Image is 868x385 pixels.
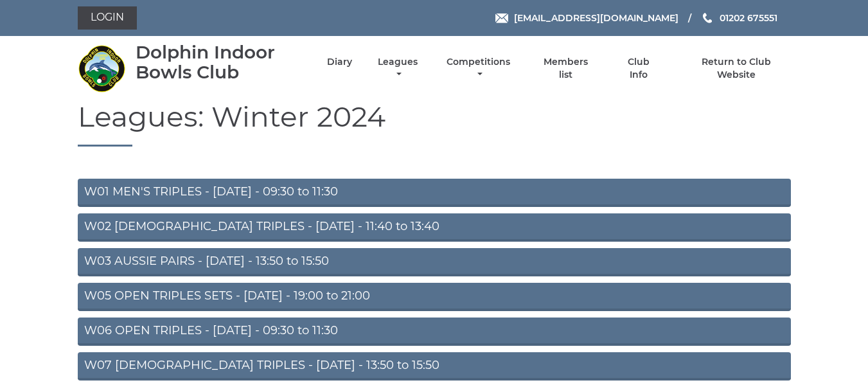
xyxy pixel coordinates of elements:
a: Email [EMAIL_ADDRESS][DOMAIN_NAME] [495,11,678,25]
a: Competitions [444,56,514,81]
a: W02 [DEMOGRAPHIC_DATA] TRIPLES - [DATE] - 11:40 to 13:40 [78,213,791,242]
a: Return to Club Website [682,56,790,81]
h1: Leagues: Winter 2024 [78,101,791,147]
a: Club Info [618,56,660,81]
a: Diary [327,56,352,68]
img: Dolphin Indoor Bowls Club [78,44,126,93]
div: Dolphin Indoor Bowls Club [136,42,305,82]
span: [EMAIL_ADDRESS][DOMAIN_NAME] [514,12,678,24]
span: 01202 675551 [720,12,777,24]
a: Phone us 01202 675551 [701,11,777,25]
a: W01 MEN'S TRIPLES - [DATE] - 09:30 to 11:30 [78,179,791,207]
a: Members list [536,56,595,81]
a: Leagues [375,56,421,81]
a: W05 OPEN TRIPLES SETS - [DATE] - 19:00 to 21:00 [78,283,791,311]
a: W03 AUSSIE PAIRS - [DATE] - 13:50 to 15:50 [78,248,791,276]
img: Phone us [703,13,712,23]
a: W07 [DEMOGRAPHIC_DATA] TRIPLES - [DATE] - 13:50 to 15:50 [78,352,791,381]
a: W06 OPEN TRIPLES - [DATE] - 09:30 to 11:30 [78,318,791,346]
a: Login [78,6,137,30]
img: Email [495,13,508,23]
